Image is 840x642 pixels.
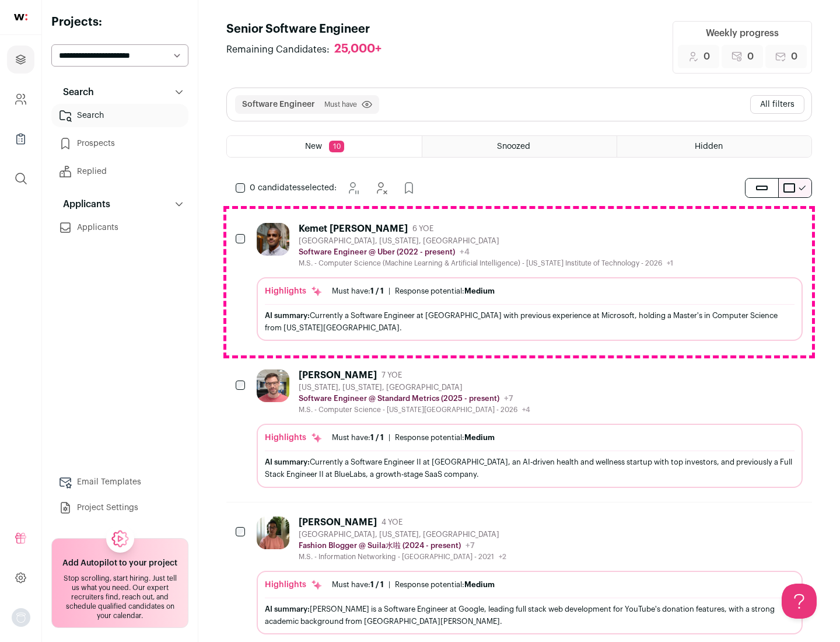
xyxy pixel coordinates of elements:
span: 1 / 1 [370,581,384,588]
div: M.S. - Information Networking - [GEOGRAPHIC_DATA] - 2021 [299,552,506,561]
span: 0 [703,50,710,64]
span: 1 / 1 [370,287,384,295]
h2: Projects: [51,14,188,30]
div: Stop scrolling, start hiring. Just tell us what you need. Our expert recruiters find, reach out, ... [59,574,181,620]
a: Project Settings [51,496,188,519]
span: AI summary: [265,458,310,466]
a: Projects [7,46,34,74]
p: Search [56,85,94,99]
a: Replied [51,160,188,183]
button: Snooze [341,176,365,200]
a: Email Templates [51,470,188,494]
div: Response potential: [395,287,495,296]
span: 6 YOE [412,224,433,233]
div: 25,000+ [334,42,381,57]
span: Medium [464,287,495,295]
span: +7 [504,395,513,403]
div: Response potential: [395,580,495,589]
span: +1 [667,260,673,267]
span: Must have [324,100,357,109]
span: 4 YOE [381,518,402,527]
div: M.S. - Computer Science - [US_STATE][GEOGRAPHIC_DATA] - 2026 [299,405,530,414]
button: All filters [750,95,804,114]
a: Hidden [617,136,811,157]
h1: Senior Software Engineer [226,21,393,37]
span: +2 [499,553,506,560]
span: 7 YOE [381,371,402,380]
div: Kemet [PERSON_NAME] [299,223,408,235]
span: New [305,142,322,151]
div: Response potential: [395,433,495,442]
a: Company Lists [7,125,34,153]
a: [PERSON_NAME] 4 YOE [GEOGRAPHIC_DATA], [US_STATE], [GEOGRAPHIC_DATA] Fashion Blogger @ Suila水啦 (2... [257,517,803,634]
span: 10 [329,141,344,152]
a: Add Autopilot to your project Stop scrolling, start hiring. Just tell us what you need. Our exper... [51,538,188,628]
div: [PERSON_NAME] [299,517,377,528]
div: [PERSON_NAME] [299,369,377,381]
span: +4 [522,406,530,413]
div: Weekly progress [706,26,779,40]
div: [GEOGRAPHIC_DATA], [US_STATE], [GEOGRAPHIC_DATA] [299,236,673,246]
button: Hide [369,176,393,200]
span: Medium [464,581,495,588]
span: Hidden [695,142,723,151]
span: 0 [791,50,797,64]
p: Software Engineer @ Uber (2022 - present) [299,247,455,257]
span: Remaining Candidates: [226,43,330,57]
span: +4 [460,248,470,256]
div: Must have: [332,433,384,442]
a: Company and ATS Settings [7,85,34,113]
span: 0 [747,50,754,64]
img: 92c6d1596c26b24a11d48d3f64f639effaf6bd365bf059bea4cfc008ddd4fb99.jpg [257,369,289,402]
a: Snoozed [422,136,617,157]
span: Medium [464,434,495,441]
div: Must have: [332,580,384,589]
img: ebffc8b94a612106133ad1a79c5dcc917f1f343d62299c503ebb759c428adb03.jpg [257,517,289,549]
a: Search [51,104,188,127]
a: [PERSON_NAME] 7 YOE [US_STATE], [US_STATE], [GEOGRAPHIC_DATA] Software Engineer @ Standard Metric... [257,369,803,487]
span: Snoozed [497,142,530,151]
p: Software Engineer @ Standard Metrics (2025 - present) [299,394,499,403]
button: Search [51,81,188,104]
div: [GEOGRAPHIC_DATA], [US_STATE], [GEOGRAPHIC_DATA] [299,530,506,539]
div: Highlights [265,579,323,591]
div: Currently a Software Engineer II at [GEOGRAPHIC_DATA], an AI-driven health and wellness startup w... [265,456,794,480]
ul: | [332,580,495,589]
div: M.S. - Computer Science (Machine Learning & Artificial Intelligence) - [US_STATE] Institute of Te... [299,259,673,268]
div: Must have: [332,287,384,296]
span: 1 / 1 [370,434,384,441]
button: Open dropdown [12,608,30,627]
button: Software Engineer [242,99,315,110]
a: Kemet [PERSON_NAME] 6 YOE [GEOGRAPHIC_DATA], [US_STATE], [GEOGRAPHIC_DATA] Software Engineer @ Ub... [257,223,803,341]
a: Applicants [51,216,188,239]
div: [US_STATE], [US_STATE], [GEOGRAPHIC_DATA] [299,383,530,392]
div: Currently a Software Engineer at [GEOGRAPHIC_DATA] with previous experience at Microsoft, holding... [265,309,794,334]
div: [PERSON_NAME] is a Software Engineer at Google, leading full stack web development for YouTube's ... [265,603,794,627]
div: Highlights [265,432,323,444]
button: Add to Prospects [397,176,421,200]
img: nopic.png [12,608,30,627]
span: AI summary: [265,312,310,319]
iframe: Help Scout Beacon - Open [782,584,817,619]
ul: | [332,433,495,442]
img: 927442a7649886f10e33b6150e11c56b26abb7af887a5a1dd4d66526963a6550.jpg [257,223,289,256]
span: selected: [250,182,337,194]
p: Applicants [56,197,110,211]
a: Prospects [51,132,188,155]
img: wellfound-shorthand-0d5821cbd27db2630d0214b213865d53afaa358527fdda9d0ea32b1df1b89c2c.svg [14,14,27,20]
p: Fashion Blogger @ Suila水啦 (2024 - present) [299,541,461,550]
span: 0 candidates [250,184,301,192]
span: AI summary: [265,605,310,613]
div: Highlights [265,285,323,297]
span: +7 [466,542,475,550]
h2: Add Autopilot to your project [62,557,177,569]
ul: | [332,287,495,296]
button: Applicants [51,193,188,216]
